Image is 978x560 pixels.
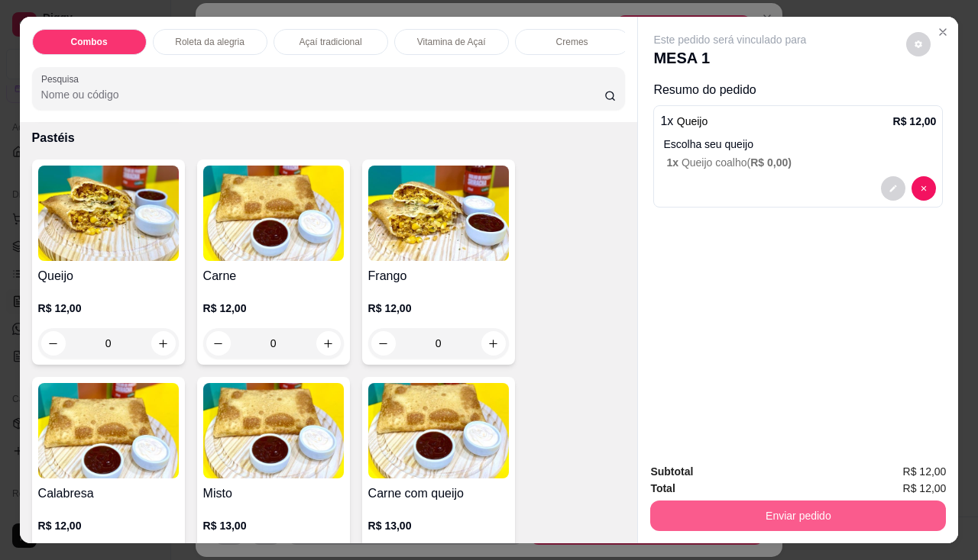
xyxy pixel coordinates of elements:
img: product-image [38,383,179,478]
img: product-image [203,383,344,478]
h4: Frango [368,267,509,285]
label: Pesquisa [41,72,84,85]
p: R$ 12,00 [893,114,937,129]
p: R$ 12,00 [368,301,509,316]
p: Roleta da alegria [175,36,244,48]
button: Enviar pedido [650,500,946,531]
p: Escolha seu queijo [663,137,936,152]
p: Combos [71,36,108,48]
button: decrease-product-quantity [906,32,931,56]
img: product-image [38,166,179,261]
p: R$ 12,00 [203,301,344,316]
p: Pastéis [32,129,626,147]
button: Close [931,20,955,44]
img: product-image [203,166,344,261]
input: Pesquisa [41,87,604,102]
span: R$ 0,00 ) [750,156,792,169]
h4: Carne com queijo [368,484,509,503]
p: R$ 12,00 [38,301,179,316]
p: R$ 13,00 [368,518,509,533]
span: R$ 12,00 [903,463,947,480]
p: Vitamina de Açaí [417,36,486,48]
span: Queijo [677,115,708,127]
p: Cremes [556,36,588,48]
span: R$ 12,00 [903,480,947,497]
h4: Calabresa [38,484,179,503]
p: Açaí tradicional [300,36,362,48]
h4: Queijo [38,267,179,285]
strong: Total [650,482,675,494]
p: Este pedido será vinculado para [653,32,806,47]
button: decrease-product-quantity [881,176,905,201]
img: product-image [368,383,509,478]
button: decrease-product-quantity [912,176,936,201]
p: R$ 12,00 [38,518,179,533]
strong: Subtotal [650,465,693,478]
p: MESA 1 [653,47,806,69]
h4: Misto [203,484,344,503]
p: Queijo coalho ( [666,155,936,170]
p: 1 x [660,112,708,130]
h4: Carne [203,267,344,285]
img: product-image [368,166,509,261]
span: 1 x [666,156,681,169]
p: R$ 13,00 [203,518,344,533]
p: Resumo do pedido [653,81,943,99]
